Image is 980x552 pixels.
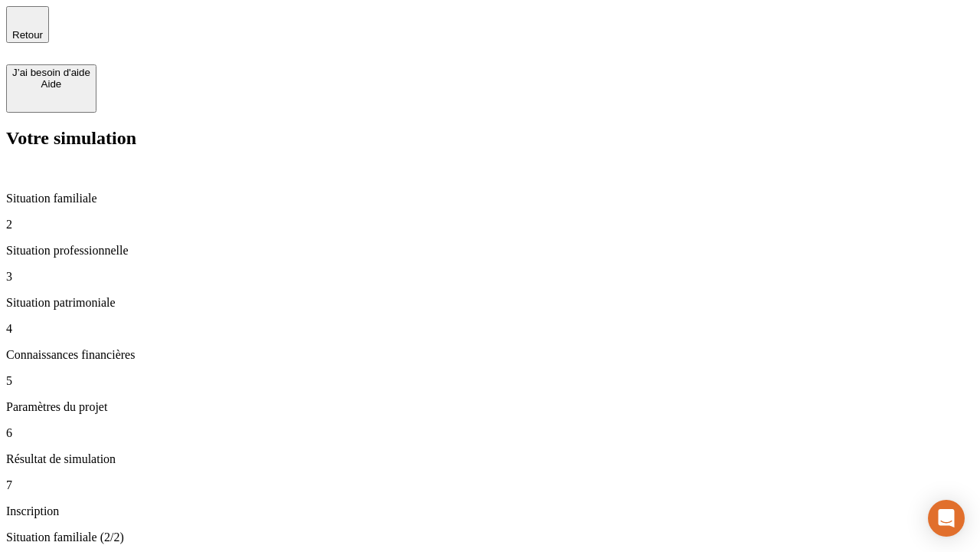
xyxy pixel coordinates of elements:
p: Situation familiale [6,192,974,205]
p: 3 [6,270,974,284]
p: Paramètres du projet [6,400,974,414]
p: 4 [6,322,974,336]
div: J’ai besoin d'aide [12,67,90,78]
p: 6 [6,426,974,440]
div: Open Intercom Messenger [928,500,965,537]
p: Situation patrimoniale [6,296,974,310]
p: 2 [6,218,974,232]
button: J’ai besoin d'aideAide [6,64,96,113]
p: Connaissances financières [6,348,974,362]
p: Résultat de simulation [6,452,974,466]
button: Retour [6,6,49,43]
div: Aide [12,78,90,90]
p: Situation familiale (2/2) [6,531,974,544]
span: Retour [12,29,43,41]
p: Inscription [6,504,974,518]
p: 7 [6,478,974,492]
h2: Votre simulation [6,128,974,149]
p: Situation professionnelle [6,244,974,258]
p: 5 [6,374,974,388]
